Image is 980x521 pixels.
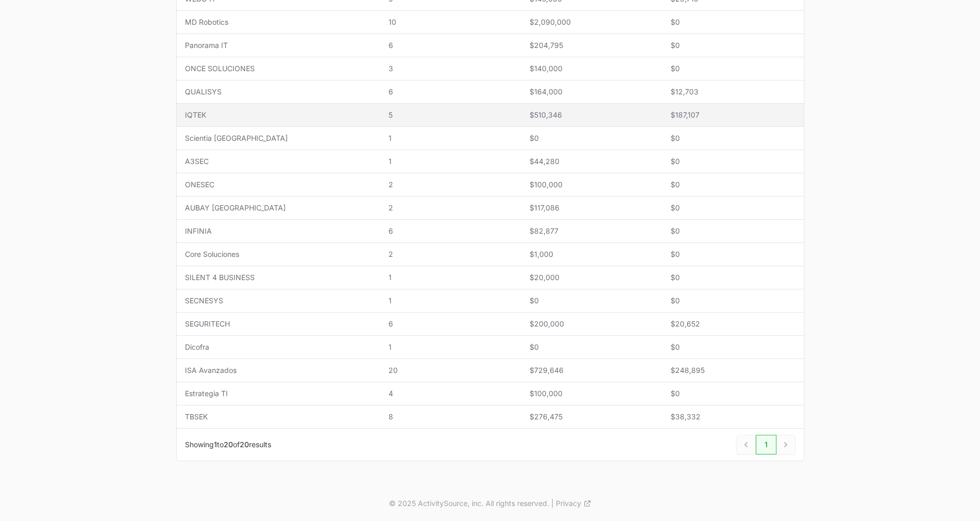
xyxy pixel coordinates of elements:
span: $0 [671,180,795,190]
span: 8 [388,412,513,422]
span: $0 [530,342,654,352]
span: 6 [388,40,513,51]
span: $200,000 [530,319,654,329]
span: $2,090,000 [530,17,654,27]
span: $0 [671,156,795,167]
a: Privacy [556,498,592,509]
span: 20 [224,440,233,449]
span: 1 [388,342,513,352]
span: ISA Avanzados [185,365,372,376]
span: $0 [530,296,654,306]
span: $0 [671,272,795,283]
span: $729,646 [530,365,654,376]
span: MD Robotics [185,17,372,27]
span: $12,703 [671,87,795,97]
span: 6 [388,87,513,97]
span: $164,000 [530,87,654,97]
span: SEGURITECH [185,319,372,329]
span: 1 [214,440,217,449]
span: $0 [671,63,795,74]
span: 1 [388,272,513,283]
span: $0 [671,203,795,213]
span: $20,000 [530,272,654,283]
span: $100,000 [530,180,654,190]
span: 20 [240,440,249,449]
span: Core Soluciones [185,249,372,259]
span: 20 [388,365,513,376]
span: $0 [671,133,795,143]
a: 1 [756,435,776,454]
span: QUALISYS [185,87,372,97]
span: 4 [388,388,513,399]
span: $0 [671,296,795,306]
span: INFINIA [185,226,372,236]
span: Estrategia TI [185,388,372,399]
span: $248,895 [671,365,795,376]
span: 2 [388,203,513,213]
span: $100,000 [530,388,654,399]
span: Dicofra [185,342,372,352]
span: 2 [388,180,513,190]
span: $140,000 [530,63,654,74]
span: $204,795 [530,40,654,51]
span: TBSEK [185,412,372,422]
span: $0 [671,249,795,259]
p: Showing to of results [185,439,271,450]
span: $117,086 [530,203,654,213]
span: ONCE SOLUCIONES [185,63,372,74]
span: $187,107 [671,110,795,120]
span: SILENT 4 BUSINESS [185,272,372,283]
span: $38,332 [671,412,795,422]
span: $0 [671,17,795,27]
span: 1 [388,133,513,143]
span: 1 [388,156,513,167]
span: Panorama IT [185,40,372,51]
span: $1,000 [530,249,654,259]
span: $0 [671,226,795,236]
span: 1 [388,296,513,306]
span: SECNESYS [185,296,372,306]
span: 2 [388,249,513,259]
span: 6 [388,319,513,329]
span: $0 [671,40,795,51]
span: $82,877 [530,226,654,236]
span: A3SEC [185,156,372,167]
span: 10 [388,17,513,27]
span: | [551,498,554,509]
span: $276,475 [530,412,654,422]
span: IQTEK [185,110,372,120]
span: $20,652 [671,319,795,329]
span: ONESEC [185,180,372,190]
span: $44,280 [530,156,654,167]
span: $0 [671,388,795,399]
span: 5 [388,110,513,120]
p: © 2025 ActivitySource, inc. All rights reserved. [389,498,549,509]
span: 3 [388,63,513,74]
span: 6 [388,226,513,236]
span: AUBAY [GEOGRAPHIC_DATA] [185,203,372,213]
span: $510,346 [530,110,654,120]
span: $0 [671,342,795,352]
span: Scientia [GEOGRAPHIC_DATA] [185,133,372,143]
span: $0 [530,133,654,143]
